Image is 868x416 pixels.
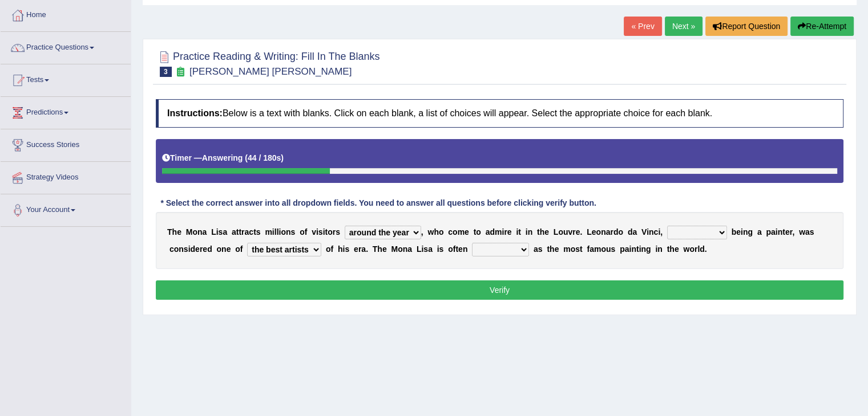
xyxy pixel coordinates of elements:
[563,244,570,254] b: m
[191,244,196,254] b: d
[439,244,444,254] b: s
[202,153,243,162] b: Answering
[453,227,458,236] b: o
[312,227,316,236] b: v
[550,244,555,254] b: h
[423,244,428,254] b: s
[705,17,788,36] button: Report Question
[439,227,444,236] b: o
[216,244,221,254] b: o
[790,227,793,236] b: r
[547,244,550,254] b: t
[160,67,172,77] span: 3
[437,244,439,254] b: i
[778,227,783,236] b: n
[184,244,188,254] b: s
[575,244,580,254] b: s
[382,244,387,254] b: e
[632,227,637,236] b: a
[667,244,670,254] b: t
[458,244,463,254] b: e
[587,244,590,254] b: f
[741,227,743,236] b: i
[169,244,174,254] b: c
[1,32,131,60] a: Practice Questions
[326,244,331,254] b: o
[486,227,490,236] b: a
[448,227,453,236] b: c
[179,244,184,254] b: n
[328,227,333,236] b: o
[338,244,343,254] b: h
[195,244,200,254] b: e
[590,244,594,254] b: a
[417,244,422,254] b: L
[1,129,131,158] a: Success Stories
[216,227,219,236] b: i
[736,227,741,236] b: e
[197,227,203,236] b: n
[245,153,248,162] b: (
[757,227,762,236] b: a
[245,227,249,236] b: a
[776,227,778,236] b: i
[177,227,181,236] b: e
[502,227,504,236] b: i
[463,244,468,254] b: n
[810,227,814,236] b: s
[318,227,323,236] b: s
[188,244,191,254] b: i
[366,244,368,254] b: .
[495,227,502,236] b: m
[555,244,559,254] b: e
[689,244,695,254] b: o
[455,244,458,254] b: t
[323,227,325,236] b: i
[618,227,623,236] b: o
[361,244,366,254] b: a
[628,227,633,236] b: d
[236,227,239,236] b: t
[219,227,223,236] b: s
[639,244,641,254] b: i
[162,154,284,162] h5: Timer —
[305,227,308,236] b: f
[792,227,794,236] b: ,
[631,244,636,254] b: n
[526,227,528,236] b: i
[354,244,358,254] b: e
[568,227,572,236] b: v
[221,244,227,254] b: n
[665,17,703,36] a: Next »
[281,153,284,162] b: )
[649,227,654,236] b: n
[345,244,349,254] b: s
[421,227,423,236] b: ,
[596,227,601,236] b: o
[274,227,277,236] b: l
[563,227,568,236] b: u
[572,227,575,236] b: r
[333,227,336,236] b: r
[421,244,423,254] b: i
[265,227,272,236] b: m
[398,244,403,254] b: o
[336,227,340,236] b: s
[799,227,805,236] b: w
[544,227,549,236] b: e
[625,244,629,254] b: a
[518,227,521,236] b: t
[186,227,193,236] b: M
[785,227,790,236] b: e
[248,153,281,162] b: 44 / 180s
[403,244,408,254] b: n
[156,197,601,209] div: * Select the correct answer into all dropdown fields. You need to answer all questions before cli...
[428,244,433,254] b: a
[156,99,843,128] h4: Below is a text with blanks. Click on each blank, a list of choices will appear. Select the appro...
[660,227,663,236] b: ,
[1,162,131,190] a: Strategy Videos
[232,227,236,236] b: a
[172,227,177,236] b: h
[200,244,203,254] b: r
[286,227,291,236] b: n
